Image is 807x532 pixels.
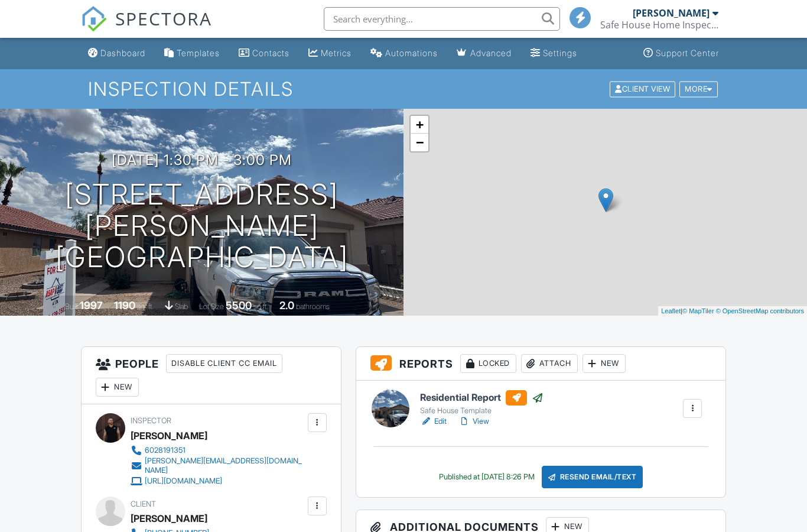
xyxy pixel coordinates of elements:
[131,499,156,508] span: Client
[81,16,212,41] a: SPECTORA
[420,416,447,427] a: Edit
[145,456,305,475] div: [PERSON_NAME][EMAIL_ADDRESS][DOMAIN_NAME]
[583,354,626,373] div: New
[420,406,544,416] div: Safe House Template
[458,416,489,427] a: View
[470,48,512,58] div: Advanced
[543,48,577,58] div: Settings
[639,43,724,64] a: Support Center
[661,307,681,314] a: Leaflet
[80,299,103,312] div: 1997
[131,445,305,456] a: 6028191351
[439,472,535,482] div: Published at [DATE] 8:26 PM
[65,302,78,311] span: Built
[177,48,220,58] div: Templates
[682,307,714,314] a: © MapTiler
[658,306,807,316] div: |
[114,299,135,312] div: 1190
[304,43,356,64] a: Metrics
[279,299,294,312] div: 2.0
[137,302,154,311] span: sq. ft.
[131,416,171,425] span: Inspector
[633,7,710,19] div: [PERSON_NAME]
[356,347,725,381] h3: Reports
[88,79,718,99] h1: Inspection Details
[610,81,675,97] div: Client View
[199,302,224,311] span: Lot Size
[131,456,305,475] a: [PERSON_NAME][EMAIL_ADDRESS][DOMAIN_NAME]
[600,19,718,31] div: Safe House Home Inspectors
[656,48,719,58] div: Support Center
[608,84,678,93] a: Client View
[82,347,341,404] h3: People
[321,48,352,58] div: Metrics
[385,48,438,58] div: Automations
[296,302,330,311] span: bathrooms
[679,81,718,97] div: More
[420,390,544,416] a: Residential Report Safe House Template
[81,6,107,32] img: The Best Home Inspection Software - Spectora
[175,302,188,311] span: slab
[420,390,544,406] h6: Residential Report
[131,475,305,487] a: [URL][DOMAIN_NAME]
[145,446,186,455] div: 6028191351
[83,43,150,64] a: Dashboard
[252,48,289,58] div: Contacts
[460,354,516,373] div: Locked
[226,299,252,312] div: 5500
[234,43,294,64] a: Contacts
[115,6,212,31] span: SPECTORA
[145,476,222,486] div: [URL][DOMAIN_NAME]
[112,152,292,168] h3: [DATE] 1:30 pm - 3:00 pm
[411,134,428,151] a: Zoom out
[526,43,582,64] a: Settings
[131,510,207,527] div: [PERSON_NAME]
[452,43,516,64] a: Advanced
[19,179,385,273] h1: [STREET_ADDRESS][PERSON_NAME] [GEOGRAPHIC_DATA]
[253,302,268,311] span: sq.ft.
[160,43,224,64] a: Templates
[324,7,560,31] input: Search everything...
[366,43,442,64] a: Automations (Basic)
[96,378,139,397] div: New
[411,116,428,134] a: Zoom in
[521,354,578,373] div: Attach
[100,48,145,58] div: Dashboard
[166,354,282,373] div: Disable Client CC Email
[716,307,804,314] a: © OpenStreetMap contributors
[131,427,207,445] div: [PERSON_NAME]
[542,466,643,488] div: Resend Email/Text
